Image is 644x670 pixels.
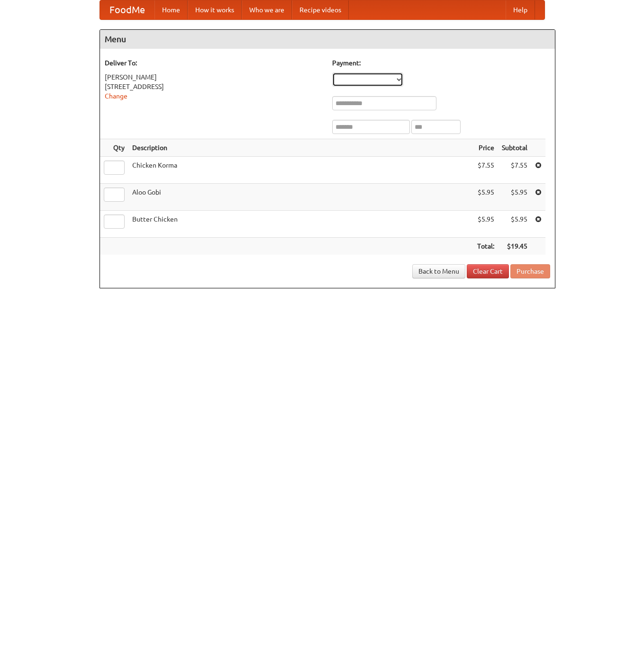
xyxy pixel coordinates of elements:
div: [STREET_ADDRESS] [105,82,323,91]
th: Subtotal [498,139,531,157]
button: Purchase [510,264,550,278]
div: [PERSON_NAME] [105,72,323,82]
td: $5.95 [473,211,498,238]
a: Help [506,0,535,19]
td: $5.95 [498,211,531,238]
h5: Payment: [332,58,550,68]
td: $7.55 [498,157,531,184]
a: How it works [188,0,242,19]
th: Qty [100,139,128,157]
td: Butter Chicken [128,211,473,238]
th: Description [128,139,473,157]
a: FoodMe [100,0,154,19]
th: $19.45 [498,238,531,255]
a: Clear Cart [467,264,509,278]
td: Aloo Gobi [128,184,473,211]
a: Change [105,92,127,100]
h5: Deliver To: [105,58,323,68]
a: Back to Menu [412,264,465,278]
th: Price [473,139,498,157]
a: Who we are [242,0,292,19]
th: Total: [473,238,498,255]
td: $7.55 [473,157,498,184]
td: Chicken Korma [128,157,473,184]
td: $5.95 [473,184,498,211]
td: $5.95 [498,184,531,211]
a: Recipe videos [292,0,349,19]
h4: Menu [100,30,555,49]
a: Home [154,0,188,19]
